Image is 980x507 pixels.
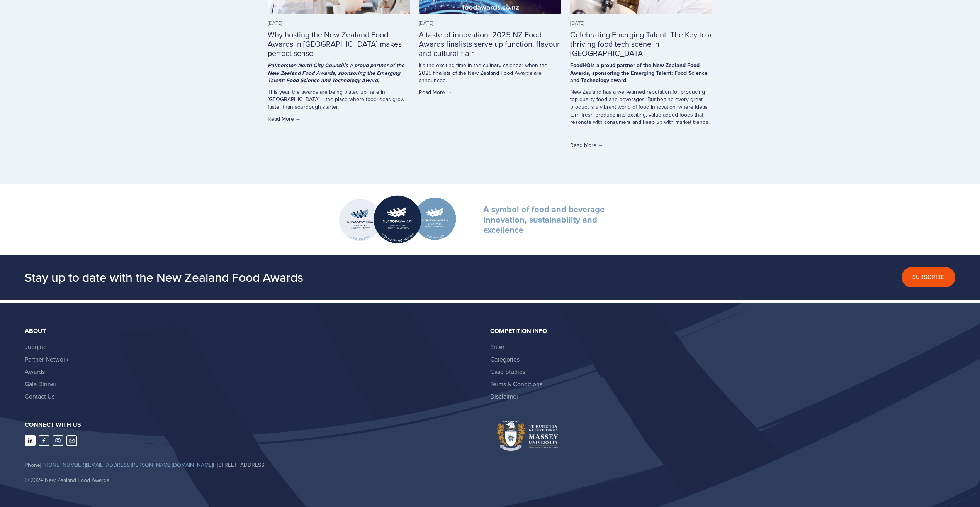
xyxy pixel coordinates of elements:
time: [DATE] [570,19,584,26]
p: Phone | | [STREET_ADDRESS] [25,460,484,470]
a: Palmerston North City Council [268,61,344,69]
div: Competition Info [490,328,949,335]
a: Read More → [268,115,410,123]
a: Case Studies [490,367,525,376]
a: [EMAIL_ADDRESS][PERSON_NAME][DOMAIN_NAME] [87,461,213,469]
a: Read More → [570,141,712,149]
a: FoodHQ [570,61,591,69]
a: Abbie Harris [39,435,49,446]
a: Celebrating Emerging Talent: The Key to a thriving food tech scene in [GEOGRAPHIC_DATA] [570,29,712,59]
div: About [25,328,484,335]
p: New Zealand has a well-earned reputation for producing top-quality food and beverages. But behind... [570,88,712,126]
a: Disclaimer [490,392,518,401]
h3: Connect with us [25,421,484,429]
a: Terms & Conditions [490,380,542,388]
p: This year, the awards are being plated up here in [GEOGRAPHIC_DATA] – the place where food ideas ... [268,88,410,111]
a: A taste of innovation: 2025 NZ Food Awards finalists serve up function, flavour and cultural flair [419,29,560,59]
a: Contact Us [25,392,54,401]
a: Categories [490,355,520,363]
a: Enter [490,343,504,351]
a: nzfoodawards@massey.ac.nz [66,435,77,446]
a: Instagram [53,435,63,446]
a: Awards [25,367,45,376]
a: Gala Dinner [25,380,56,388]
button: Subscribe [902,267,955,287]
p: © 2024 New Zealand Food Awards. [25,475,484,485]
strong: is a proud partner of the New Zealand Food Awards, sponsoring the Emerging Talent: Food Science a... [570,61,708,84]
em: is a proud partner of the New Zealand Food Awards, sponsoring the Emerging Talent: Food Science a... [268,61,404,84]
a: Partner Network [25,355,68,363]
p: It's the exciting time in the culinary calendar when the 2025 finalists of the New Zealand Food A... [419,62,561,84]
a: LinkedIn [25,435,36,446]
a: Judging [25,343,47,351]
strong: A symbol of food and beverage innovation, sustainability and excellence [483,203,607,236]
a: Why hosting the New Zealand Food Awards in [GEOGRAPHIC_DATA] makes perfect sense [268,29,402,59]
time: [DATE] [419,19,433,26]
h2: Stay up to date with the New Zealand Food Awards [25,269,641,285]
a: [PHONE_NUMBER] [40,461,86,469]
time: [DATE] [268,19,282,26]
a: Read More → [419,88,561,96]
